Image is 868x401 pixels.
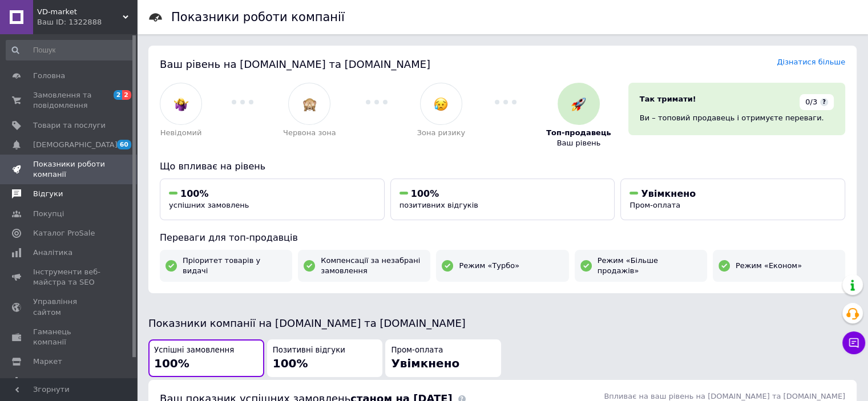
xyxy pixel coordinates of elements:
[122,90,131,100] span: 2
[171,10,345,24] h1: Показники роботи компанії
[399,201,478,209] span: позитивних відгуків
[411,188,439,199] span: 100%
[148,317,466,329] span: Показники компанії на [DOMAIN_NAME] та [DOMAIN_NAME]
[6,40,135,60] input: Пошук
[33,209,64,219] span: Покупці
[169,201,249,209] span: успішних замовлень
[620,179,845,220] button: УвімкненоПром-оплата
[597,256,701,276] span: Режим «Більше продажів»
[842,331,865,354] button: Чат з покупцем
[604,392,845,400] span: Впливає на ваш рівень на [DOMAIN_NAME] та [DOMAIN_NAME]
[160,128,202,138] span: Невідомий
[385,339,501,378] button: Пром-оплатаУвімкнено
[391,345,443,356] span: Пром-оплата
[736,261,802,271] span: Режим «Економ»
[160,58,430,70] span: Ваш рівень на [DOMAIN_NAME] та [DOMAIN_NAME]
[174,97,188,111] img: :woman-shrugging:
[37,17,137,27] div: Ваш ID: 1322888
[33,248,72,258] span: Аналітика
[33,120,106,131] span: Товари та послуги
[33,140,118,150] span: [DEMOGRAPHIC_DATA]
[33,90,106,111] span: Замовлення та повідомлення
[160,161,265,172] span: Що впливає на рівень
[154,345,234,356] span: Успішні замовлення
[154,357,189,370] span: 100%
[267,339,383,378] button: Позитивні відгуки100%
[33,357,62,367] span: Маркет
[800,94,834,110] div: 0/3
[546,128,611,138] span: Топ-продавець
[33,267,106,287] span: Інструменти веб-майстра та SEO
[641,188,696,199] span: Увімкнено
[302,97,317,111] img: :see_no_evil:
[640,113,834,123] div: Ви – топовий продавець і отримуєте переваги.
[321,256,425,276] span: Компенсації за незабрані замовлення
[33,228,95,238] span: Каталог ProSale
[33,297,106,317] span: Управління сайтом
[33,71,65,81] span: Головна
[434,97,448,111] img: :disappointed_relieved:
[640,95,696,103] span: Так тримати!
[160,179,385,220] button: 100%успішних замовлень
[33,159,106,180] span: Показники роботи компанії
[629,201,680,209] span: Пром-оплата
[820,98,828,106] span: ?
[183,256,286,276] span: Пріоритет товарів у видачі
[180,188,208,199] span: 100%
[37,7,123,17] span: VD-market
[117,140,131,149] span: 60
[33,376,91,386] span: Налаштування
[160,232,298,243] span: Переваги для топ-продавців
[148,339,264,378] button: Успішні замовлення100%
[283,128,336,138] span: Червона зона
[273,345,345,356] span: Позитивні відгуки
[391,357,459,370] span: Увімкнено
[417,128,466,138] span: Зона ризику
[33,189,63,199] span: Відгуки
[33,327,106,347] span: Гаманець компанії
[557,138,601,148] span: Ваш рівень
[273,357,308,370] span: 100%
[571,97,586,111] img: :rocket:
[459,261,519,271] span: Режим «Турбо»
[390,179,615,220] button: 100%позитивних відгуків
[777,58,845,66] a: Дізнатися більше
[114,90,123,100] span: 2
